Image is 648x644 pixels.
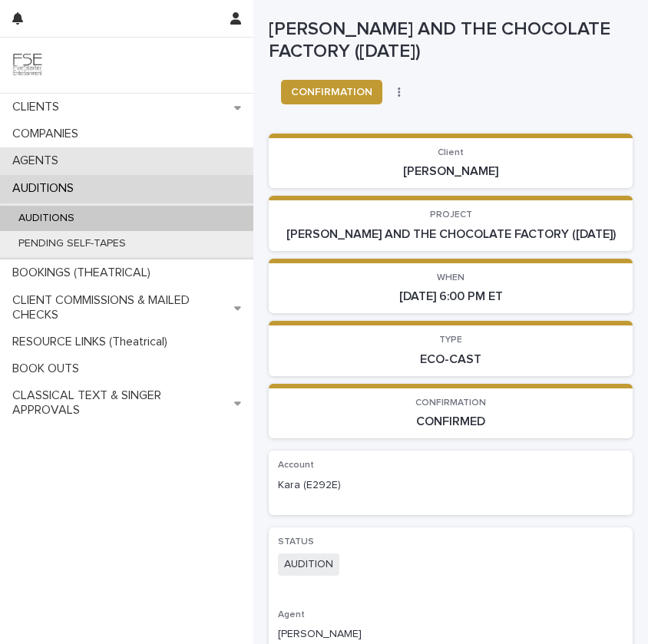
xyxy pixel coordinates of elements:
[278,227,623,242] p: [PERSON_NAME] AND THE CHOCOLATE FACTORY ([DATE])
[6,293,234,322] p: CLIENT COMMISSIONS & MAILED CHECKS
[6,362,91,376] p: BOOK OUTS
[281,80,382,104] button: CONFIRMATION
[6,181,86,196] p: AUDITIONS
[6,266,163,280] p: BOOKINGS (THEATRICAL)
[6,100,71,114] p: CLIENTS
[278,626,623,642] p: [PERSON_NAME]
[6,388,234,418] p: CLASSICAL TEXT & SINGER APPROVALS
[6,237,138,250] p: PENDING SELF-TAPES
[438,148,464,157] span: Client
[415,398,486,408] span: CONFIRMATION
[269,18,633,63] p: [PERSON_NAME] AND THE CHOCOLATE FACTORY ([DATE])
[6,212,87,225] p: AUDITIONS
[278,461,314,470] span: Account
[278,537,314,547] span: STATUS
[6,154,71,168] p: AGENTS
[437,273,465,282] span: WHEN
[6,335,180,349] p: RESOURCE LINKS (Theatrical)
[278,164,623,179] p: [PERSON_NAME]
[278,477,623,494] p: Kara (E292E)
[278,289,623,304] p: [DATE] 6:00 PM ET
[430,210,472,220] span: PROJECT
[278,352,623,367] p: ECO-CAST
[278,553,339,576] span: AUDITION
[6,127,91,141] p: COMPANIES
[278,414,623,429] p: CONFIRMED
[439,335,462,345] span: TYPE
[291,84,372,100] span: CONFIRMATION
[12,50,43,81] img: 9JgRvJ3ETPGCJDhvPVA5
[278,610,305,619] span: Agent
